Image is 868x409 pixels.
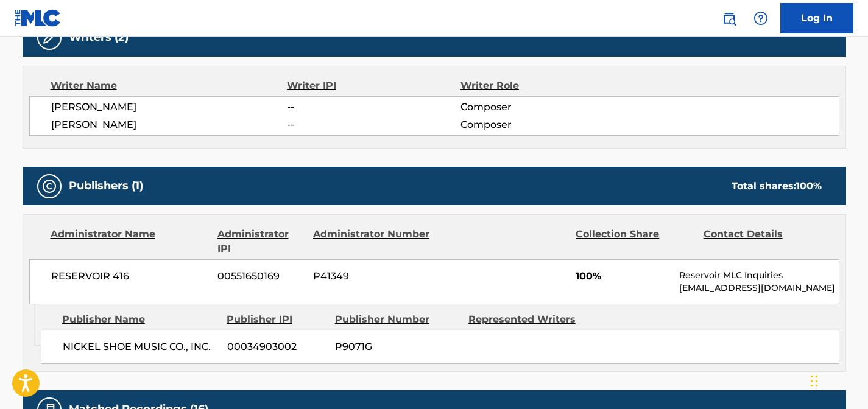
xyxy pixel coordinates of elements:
[227,312,326,327] div: Publisher IPI
[313,269,431,284] span: P41349
[780,3,853,33] a: Log In
[704,227,822,256] div: Contact Details
[749,6,773,30] div: Help
[335,340,459,354] span: P9071G
[717,6,741,30] a: Public Search
[51,117,288,132] span: [PERSON_NAME]
[460,100,618,114] span: Composer
[313,227,431,256] div: Administrator Number
[51,227,208,256] div: Administrator Name
[468,312,593,327] div: Represented Writers
[42,30,57,45] img: Writers
[732,179,822,194] div: Total shares:
[460,79,618,93] div: Writer Role
[62,312,217,327] div: Publisher Name
[576,227,694,256] div: Collection Share
[287,100,460,114] span: --
[460,117,618,132] span: Composer
[796,180,822,192] span: 100 %
[679,282,838,295] p: [EMAIL_ADDRESS][DOMAIN_NAME]
[679,269,838,282] p: Reservoir MLC Inquiries
[51,269,209,284] span: RESERVOIR 416
[807,351,868,409] iframe: Chat Widget
[722,11,736,26] img: search
[69,30,129,44] h5: Writers (2)
[287,79,460,93] div: Writer IPI
[576,269,670,284] span: 100%
[51,100,288,114] span: [PERSON_NAME]
[217,227,304,256] div: Administrator IPI
[335,312,459,327] div: Publisher Number
[217,269,304,284] span: 00551650169
[287,117,460,132] span: --
[69,179,143,193] h5: Publishers (1)
[63,340,218,354] span: NICKEL SHOE MUSIC CO., INC.
[42,179,57,194] img: Publishers
[227,340,326,354] span: 00034903002
[15,9,62,27] img: MLC Logo
[811,363,818,399] div: Drag
[753,11,768,26] img: help
[51,79,288,93] div: Writer Name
